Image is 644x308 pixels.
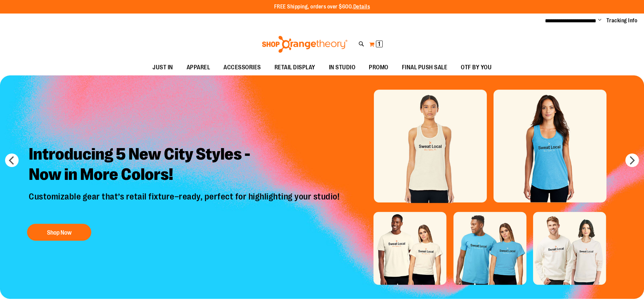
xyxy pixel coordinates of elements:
[275,60,315,75] span: RETAIL DISPLAY
[24,191,346,217] p: Customizable gear that’s retail fixture–ready, perfect for highlighting your studio!
[454,60,498,75] a: OTF BY YOU
[223,60,261,75] span: ACCESSORIES
[187,60,210,75] span: APPAREL
[322,60,362,75] a: IN STUDIO
[152,60,173,75] span: JUST IN
[353,4,370,10] a: Details
[274,3,370,11] p: FREE Shipping, orders over $600.
[598,17,601,24] button: Account menu
[362,60,395,75] a: PROMO
[625,153,639,167] button: next
[24,139,346,244] a: Introducing 5 New City Styles -Now in More Colors! Customizable gear that’s retail fixture–ready,...
[329,60,356,75] span: IN STUDIO
[5,153,19,167] button: prev
[461,60,492,75] span: OTF BY YOU
[369,60,388,75] span: PROMO
[27,224,91,241] button: Shop Now
[402,60,448,75] span: FINAL PUSH SALE
[24,139,346,191] h2: Introducing 5 New City Styles - Now in More Colors!
[261,36,349,53] img: Shop Orangetheory
[146,60,180,75] a: JUST IN
[378,41,380,47] span: 1
[180,60,217,75] a: APPAREL
[395,60,454,75] a: FINAL PUSH SALE
[217,60,268,75] a: ACCESSORIES
[606,17,638,24] a: Tracking Info
[268,60,322,75] a: RETAIL DISPLAY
